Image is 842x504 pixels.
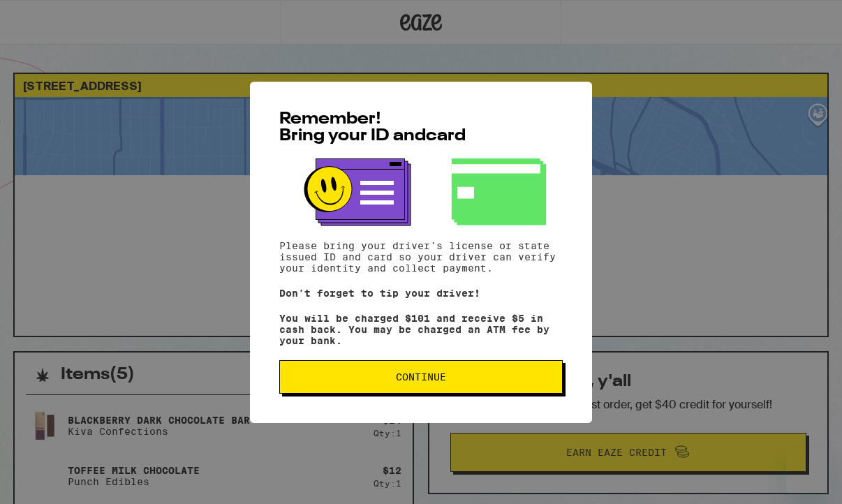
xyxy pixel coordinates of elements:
[786,448,831,493] iframe: Button to launch messaging window
[396,372,446,382] span: Continue
[279,111,466,144] span: Remember! Bring your ID and card
[279,240,563,274] p: Please bring your driver's license or state issued ID and card so your driver can verify your ide...
[279,313,563,346] p: You will be charged $101 and receive $5 in cash back. You may be charged an ATM fee by your bank.
[279,288,563,299] p: Don't forget to tip your driver!
[279,360,563,394] button: Continue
